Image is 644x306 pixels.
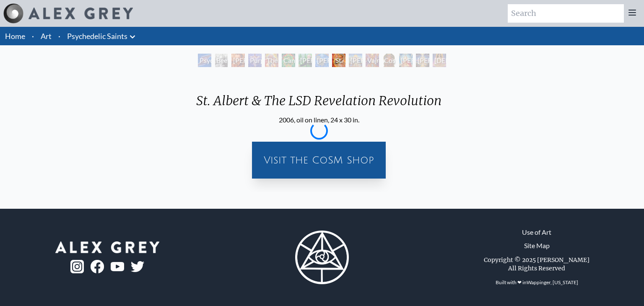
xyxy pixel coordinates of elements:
[508,264,565,272] div: All Rights Reserved
[5,31,25,41] a: Home
[91,260,104,273] img: fb-logo.png
[231,54,245,67] div: [PERSON_NAME] M.D., Cartographer of Consciousness
[349,54,362,67] div: [PERSON_NAME]
[522,227,551,237] a: Use of Art
[299,54,312,67] div: [PERSON_NAME][US_STATE] - Hemp Farmer
[282,54,295,67] div: Cannabacchus
[399,54,413,67] div: [PERSON_NAME]
[248,54,262,67] div: Purple [DEMOGRAPHIC_DATA]
[527,279,578,285] a: Wappinger, [US_STATE]
[67,30,127,42] a: Psychedelic Saints
[190,93,448,115] div: St. Albert & The LSD Revelation Revolution
[332,54,345,67] div: St. Albert & The LSD Revelation Revolution
[198,54,211,67] div: Psychedelic Healing
[131,261,144,272] img: twitter-logo.png
[508,4,624,23] input: Search
[366,54,379,67] div: Vajra Guru
[190,115,448,125] div: 2006, oil on linen, 24 x 30 in.
[70,260,84,273] img: ig-logo.png
[315,54,329,67] div: [PERSON_NAME] & the New Eleusis
[492,276,582,289] div: Built with ❤ in
[111,262,124,272] img: youtube-logo.png
[29,27,37,45] li: ·
[257,147,381,174] a: Visit the CoSM Shop
[382,54,396,67] div: Cosmic [DEMOGRAPHIC_DATA]
[55,27,64,45] li: ·
[215,54,228,67] div: Beethoven
[265,54,278,67] div: The Shulgins and their Alchemical Angels
[484,256,589,264] div: Copyright © 2025 [PERSON_NAME]
[41,30,52,42] a: Art
[524,241,550,251] a: Site Map
[416,54,429,67] div: [PERSON_NAME]
[433,54,446,67] div: [DEMOGRAPHIC_DATA]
